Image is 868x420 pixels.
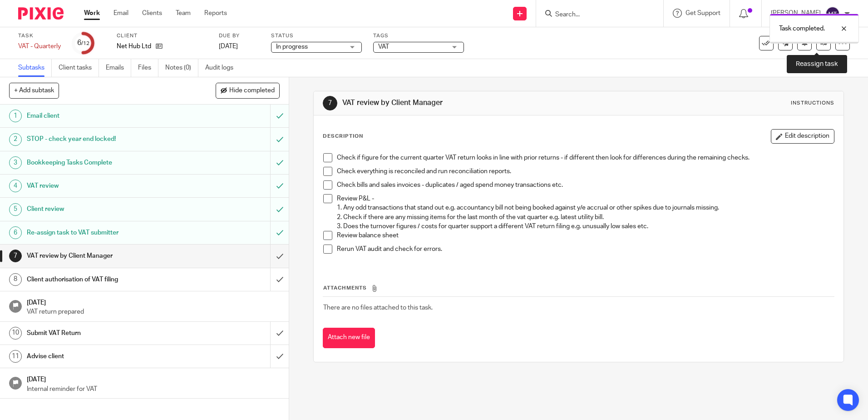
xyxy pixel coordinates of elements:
[77,38,89,48] div: 6
[9,327,22,340] div: 10
[18,59,52,77] a: Subtasks
[216,83,280,98] button: Hide completed
[9,110,22,122] div: 1
[337,194,833,203] p: Review P&L -
[9,156,22,169] div: 3
[204,9,227,18] a: Reports
[18,42,61,51] div: VAT - Quarterly
[27,156,183,170] h1: Bookkeeping Tasks Complete
[779,24,825,33] p: Task completed.
[323,96,337,110] div: 7
[825,6,840,21] img: svg%3E
[323,305,433,311] span: There are no files attached to this task.
[165,59,198,77] a: Notes (0)
[229,87,275,95] span: Hide completed
[9,180,22,192] div: 4
[27,202,183,216] h1: Client review
[27,109,183,123] h1: Email client
[271,32,362,40] label: Status
[373,32,464,40] label: Tags
[337,153,833,162] p: Check if figure for the current quarter VAT return looks in line with prior returns - if differen...
[337,245,833,254] p: Rerun VAT audit and check for errors.
[27,249,183,263] h1: VAT review by Client Manager
[342,98,598,108] h1: VAT review by Client Manager
[27,179,183,193] h1: VAT review
[27,296,280,307] h1: [DATE]
[9,273,22,286] div: 8
[771,129,834,144] button: Edit description
[276,44,308,50] span: In progress
[337,222,833,231] p: 3. Does the turnover figures / costs for quarter support a different VAT return filing e.g. unusu...
[142,9,162,18] a: Clients
[337,180,833,190] p: Check bills and sales invoices - duplicates / aged spend money transactions etc.
[9,203,22,216] div: 5
[323,328,375,348] button: Attach new file
[27,226,183,240] h1: Re-assign task to VAT submitter
[18,7,64,20] img: Pixie
[337,231,833,240] p: Review balance sheet
[27,373,280,384] h1: [DATE]
[176,9,191,18] a: Team
[219,43,238,50] span: [DATE]
[791,100,834,107] div: Instructions
[9,250,22,262] div: 7
[106,59,131,77] a: Emails
[27,350,183,363] h1: Advise client
[117,42,151,51] p: Net Hub Ltd
[27,132,183,146] h1: STOP - check year end locked!
[9,350,22,363] div: 11
[323,285,367,290] span: Attachments
[113,9,128,18] a: Email
[337,203,833,212] p: 1. Any odd transactions that stand out e.g. accountancy bill not being booked against y/e accrual...
[205,59,240,77] a: Audit logs
[27,385,280,394] p: Internal reminder for VAT
[81,41,89,46] small: /12
[9,83,59,98] button: + Add subtask
[84,9,100,18] a: Work
[138,59,158,77] a: Files
[219,32,260,40] label: Due by
[27,273,183,286] h1: Client authorisation of VAT filing
[59,59,99,77] a: Client tasks
[27,326,183,340] h1: Submit VAT Return
[9,133,22,146] div: 2
[27,307,280,316] p: VAT return prepared
[337,213,833,222] p: 2. Check if there are any missing items for the last month of the vat quarter e.g. latest utility...
[18,32,61,40] label: Task
[337,167,833,176] p: Check everything is reconciled and run reconciliation reports.
[9,226,22,239] div: 6
[378,44,389,50] span: VAT
[323,133,363,140] p: Description
[117,32,207,40] label: Client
